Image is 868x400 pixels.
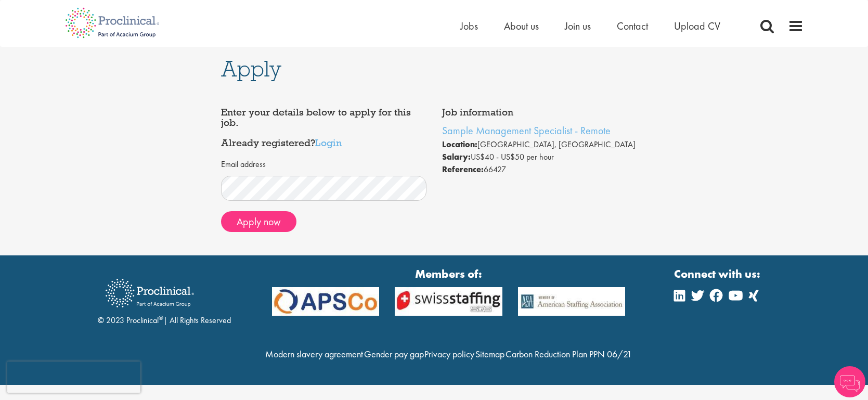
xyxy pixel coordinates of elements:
[460,19,478,33] a: Jobs
[221,107,426,148] h4: Enter your details below to apply for this job. Already registered?
[424,348,474,360] a: Privacy policy
[221,55,281,83] span: Apply
[617,19,648,33] a: Contact
[834,366,865,397] img: Chatbot
[442,124,611,137] a: Sample Management Specialist - Remote
[159,314,163,322] sup: ®
[504,19,539,33] a: About us
[442,164,484,175] strong: Reference:
[272,266,626,282] strong: Members of:
[221,159,266,171] label: Email address
[315,136,342,149] a: Login
[475,348,504,360] a: Sitemap
[98,272,202,315] img: Proclinical Recruitment
[364,348,424,360] a: Gender pay gap
[442,163,647,176] li: 66427
[674,266,762,282] strong: Connect with us:
[442,107,647,118] h4: Job information
[442,139,477,150] strong: Location:
[98,271,231,327] div: © 2023 Proclinical | All Rights Reserved
[674,19,720,33] a: Upload CV
[565,19,591,33] a: Join us
[7,362,140,393] iframe: reCAPTCHA
[221,211,296,232] button: Apply now
[264,287,387,316] img: APSCo
[506,348,632,360] a: Carbon Reduction Plan PPN 06/21
[265,348,363,360] a: Modern slavery agreement
[442,151,647,163] li: US$40 - US$50 per hour
[387,287,510,316] img: APSCo
[442,138,647,151] li: [GEOGRAPHIC_DATA], [GEOGRAPHIC_DATA]
[510,287,633,316] img: APSCo
[442,151,471,162] strong: Salary:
